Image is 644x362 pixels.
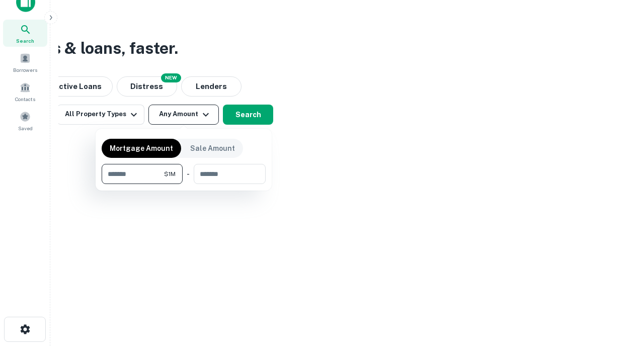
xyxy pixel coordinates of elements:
[594,282,644,330] iframe: Chat Widget
[164,169,176,178] span: $1M
[110,143,173,154] p: Mortgage Amount
[187,164,190,184] div: -
[190,143,235,154] p: Sale Amount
